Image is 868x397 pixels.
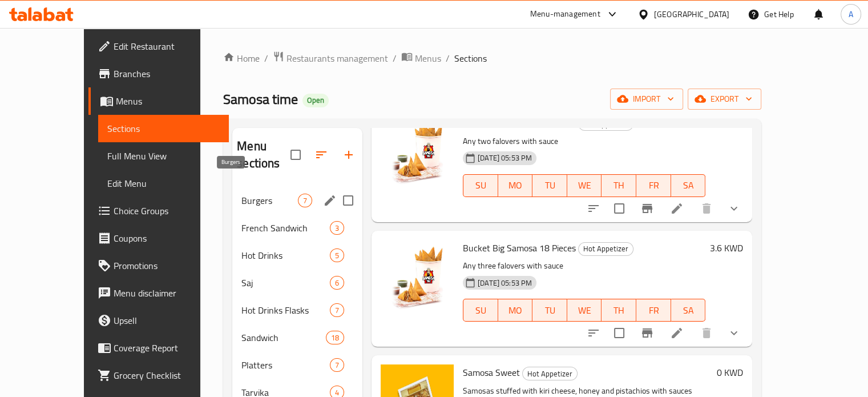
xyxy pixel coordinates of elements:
[298,195,312,206] span: 7
[579,242,633,255] span: Hot Appetizer
[88,33,229,60] a: Edit Restaurant
[693,319,720,347] button: delete
[688,89,761,110] button: export
[330,276,344,290] div: items
[537,177,563,194] span: TU
[401,51,441,66] a: Menus
[330,250,344,261] span: 5
[264,51,268,65] li: /
[503,302,528,319] span: MO
[710,115,743,131] h6: 2.4 KWD
[463,299,498,322] button: SU
[720,319,748,347] button: show more
[610,89,683,110] button: import
[321,192,338,209] button: edit
[223,51,260,65] a: Home
[498,174,533,197] button: MO
[727,326,741,340] svg: Show Choices
[671,299,706,322] button: SA
[114,314,220,327] span: Upsell
[88,197,229,224] a: Choice Groups
[503,177,528,194] span: MO
[710,240,743,256] h6: 3.6 KWD
[717,364,743,380] h6: 0 KWD
[473,278,536,288] span: [DATE] 05:53 PM
[633,319,661,347] button: Branch-specific-item
[223,86,298,112] span: Samosa time
[463,134,705,149] p: Any two falovers with sauce
[572,177,597,194] span: WE
[578,242,633,256] div: Hot Appetizer
[580,195,607,222] button: sort-choices
[530,7,600,21] div: Menu-management
[232,187,362,214] div: Burgers7edit
[241,221,330,235] span: French Sandwich
[468,302,494,319] span: SU
[241,303,330,317] span: Hot Drinks Flasks
[88,60,229,87] a: Branches
[636,299,671,322] button: FR
[676,302,701,319] span: SA
[107,122,220,135] span: Sections
[237,138,290,172] h2: Menu sections
[88,252,229,279] a: Promotions
[606,177,632,194] span: TH
[567,174,602,197] button: WE
[720,195,748,222] button: show more
[98,142,229,170] a: Full Menu View
[498,299,533,322] button: MO
[273,51,388,66] a: Restaurants management
[330,278,344,288] span: 6
[114,368,220,382] span: Grocery Checklist
[463,174,498,197] button: SU
[522,367,578,380] div: Hot Appetizer
[446,51,450,65] li: /
[454,51,487,65] span: Sections
[232,351,362,379] div: Platters7
[607,197,631,220] span: Select to update
[241,331,325,344] span: Sandwich
[335,141,362,169] button: Add section
[601,299,636,322] button: TH
[849,8,853,21] span: A
[114,39,220,53] span: Edit Restaurant
[537,302,563,319] span: TU
[670,326,684,340] a: Edit menu item
[619,92,674,106] span: import
[98,115,229,142] a: Sections
[641,177,667,194] span: FR
[114,286,220,300] span: Menu disclaimer
[607,321,631,345] span: Select to update
[308,141,335,169] span: Sort sections
[473,153,536,163] span: [DATE] 05:53 PM
[330,221,344,235] div: items
[676,177,701,194] span: SA
[114,341,220,355] span: Coverage Report
[284,143,308,167] span: Select all sections
[232,269,362,296] div: Saj6
[88,362,229,389] a: Grocery Checklist
[88,307,229,334] a: Upsell
[633,195,661,222] button: Branch-specific-item
[463,259,705,273] p: Any three falovers with sauce
[641,302,667,319] span: FR
[98,170,229,197] a: Edit Menu
[636,174,671,197] button: FR
[241,276,330,290] div: Saj
[107,177,220,190] span: Edit Menu
[232,242,362,269] div: Hot Drinks5
[463,364,520,381] span: Samosa Sweet
[232,214,362,242] div: French Sandwich3
[567,299,602,322] button: WE
[523,367,577,380] span: Hot Appetizer
[693,195,720,222] button: delete
[381,115,454,188] img: Bucket Big Samosa 12 Pieces
[88,224,229,252] a: Coupons
[302,94,329,107] div: Open
[572,302,597,319] span: WE
[415,51,441,65] span: Menus
[232,324,362,351] div: Sandwich18
[107,149,220,163] span: Full Menu View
